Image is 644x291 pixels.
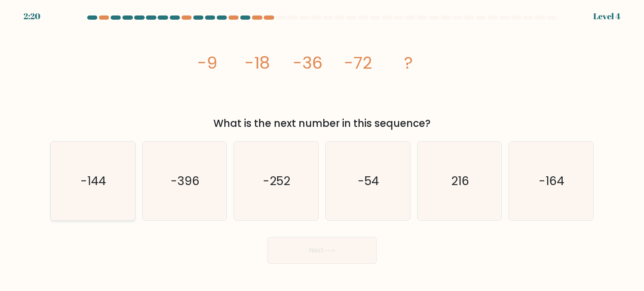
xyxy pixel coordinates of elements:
[171,172,200,189] text: -396
[539,172,565,189] text: -164
[358,172,379,189] text: -54
[593,10,621,23] div: Level 4
[404,51,413,75] tspan: ?
[23,10,40,23] div: 2:20
[267,237,377,264] button: Next
[245,51,270,75] tspan: -18
[81,172,106,189] text: -144
[451,172,469,189] text: 216
[293,51,322,75] tspan: -36
[344,51,372,75] tspan: -72
[55,116,589,131] div: What is the next number in this sequence?
[263,172,291,189] text: -252
[197,51,217,75] tspan: -9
